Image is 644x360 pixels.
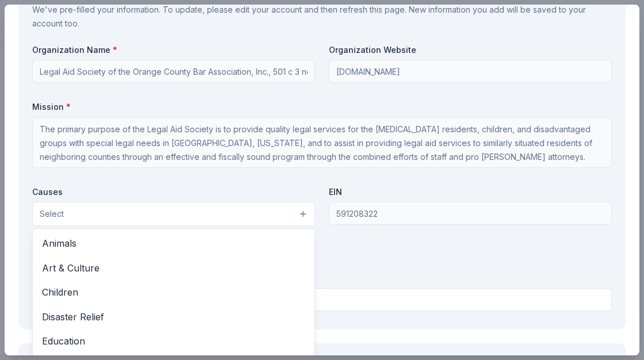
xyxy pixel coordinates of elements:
[42,334,305,348] span: Education
[42,309,305,324] span: Disaster Relief
[32,202,315,226] button: Select
[42,285,305,300] span: Children
[42,236,305,251] span: Animals
[42,261,305,275] span: Art & Culture
[40,207,64,221] span: Select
